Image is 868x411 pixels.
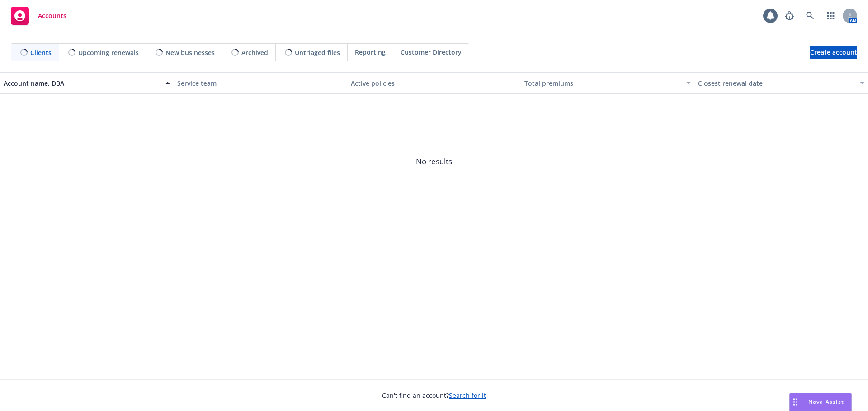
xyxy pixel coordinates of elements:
[30,48,52,57] span: Clients
[521,72,694,94] button: Total premiums
[347,72,521,94] button: Active policies
[4,79,160,88] div: Account name, DBA
[174,72,347,94] button: Service team
[524,79,681,88] div: Total premiums
[790,393,801,411] div: Drag to move
[38,12,66,19] span: Accounts
[449,391,486,400] a: Search for it
[241,48,268,57] span: Archived
[355,47,386,57] span: Reporting
[295,48,340,57] span: Untriaged files
[698,79,854,88] div: Closest renewal date
[801,7,819,25] a: Search
[177,79,344,88] div: Service team
[7,3,70,28] a: Accounts
[810,44,857,61] span: Create account
[694,72,868,94] button: Closest renewal date
[165,48,215,57] span: New businesses
[780,7,798,25] a: Report a Bug
[822,7,840,25] a: Switch app
[789,393,852,411] button: Nova Assist
[810,46,857,59] a: Create account
[382,391,486,400] span: Can't find an account?
[401,47,462,57] span: Customer Directory
[78,48,139,57] span: Upcoming renewals
[808,398,844,406] span: Nova Assist
[351,79,517,88] div: Active policies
